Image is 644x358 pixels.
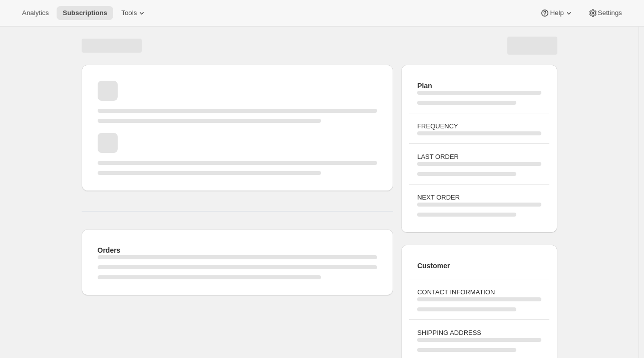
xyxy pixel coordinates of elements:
[16,6,55,20] button: Analytics
[417,193,541,203] h3: NEXT ORDER
[534,6,579,20] button: Help
[417,152,541,162] h3: LAST ORDER
[121,9,137,17] span: Tools
[63,9,107,17] span: Subscriptions
[550,9,563,17] span: Help
[417,121,541,131] h3: FREQUENCY
[582,6,628,20] button: Settings
[417,81,541,91] h2: Plan
[57,6,113,20] button: Subscriptions
[115,6,153,20] button: Tools
[598,9,622,17] span: Settings
[417,261,541,271] h2: Customer
[417,287,541,297] h3: CONTACT INFORMATION
[22,9,49,17] span: Analytics
[98,245,378,255] h2: Orders
[417,328,541,338] h3: SHIPPING ADDRESS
